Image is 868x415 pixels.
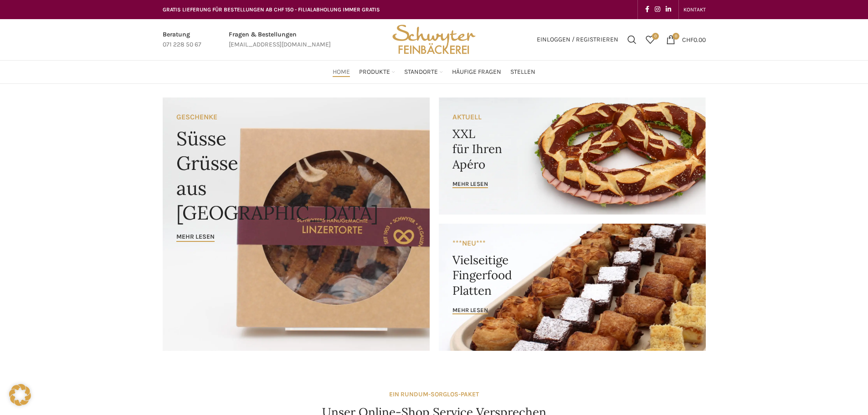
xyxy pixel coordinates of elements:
[163,6,380,13] span: GRATIS LIEFERUNG FÜR BESTELLUNGEN AB CHF 150 - FILIALABHOLUNG IMMER GRATIS
[652,33,659,40] span: 0
[333,68,350,77] span: Home
[682,36,693,43] span: CHF
[389,19,478,60] img: Bäckerei Schwyter
[333,63,350,81] a: Home
[452,307,488,315] a: mehr lesen
[641,31,659,49] div: Meine Wunschliste
[452,63,501,81] a: Häufige Fragen
[673,33,679,40] span: 0
[163,97,430,351] a: Banner link
[662,31,710,49] a: 0 CHF0.00
[663,3,674,16] a: Linkedin social link
[452,307,488,314] span: mehr lesen
[439,97,706,215] a: Banner link
[404,63,443,81] a: Standorte
[510,63,535,81] a: Stellen
[158,63,710,81] div: Main navigation
[389,390,479,398] strong: EIN RUNDUM-SORGLOS-PAKET
[537,36,618,43] span: Einloggen / Registrieren
[359,68,390,77] span: Produkte
[439,224,706,351] a: Banner link
[389,35,478,43] a: Site logo
[679,0,710,19] div: Secondary navigation
[404,68,438,77] span: Standorte
[652,3,663,16] a: Instagram social link
[359,63,395,81] a: Produkte
[641,31,659,49] a: 0
[163,30,201,50] a: Infobox link
[682,36,706,43] bdi: 0.00
[683,6,706,13] span: KONTAKT
[229,30,331,50] a: Infobox link
[683,0,706,19] a: KONTAKT
[510,68,535,77] span: Stellen
[623,31,641,49] a: Suchen
[532,31,623,49] a: Einloggen / Registrieren
[642,3,652,16] a: Facebook social link
[452,68,501,77] span: Häufige Fragen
